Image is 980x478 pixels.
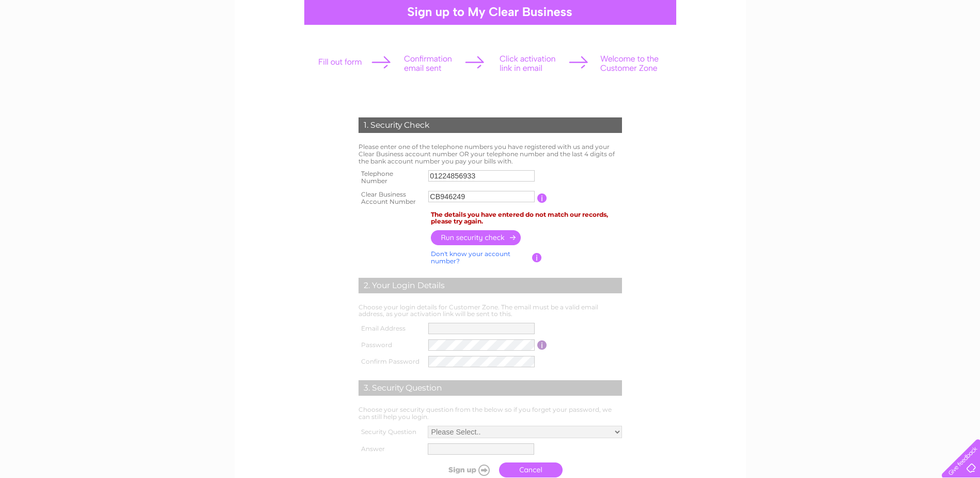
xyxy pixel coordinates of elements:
input: Information [532,253,542,262]
a: Water [835,44,855,52]
input: Information [537,193,547,203]
th: Password [356,337,426,353]
th: Confirm Password [356,353,426,370]
a: Energy [861,44,884,52]
th: Security Question [356,423,425,441]
a: Blog [927,44,942,52]
td: Choose your security question from the below so if you forget your password, we can still help yo... [356,404,625,423]
div: 2. Your Login Details [359,278,622,293]
td: The details you have entered do not match our records, please try again. [428,208,625,228]
div: 3. Security Question [359,380,622,396]
a: Cancel [499,462,563,477]
input: Information [537,340,547,350]
a: 0333 014 3131 [785,5,857,18]
a: Contact [948,44,974,52]
th: Telephone Number [356,167,426,188]
td: Choose your login details for Customer Zone. The email must be a valid email address, as your act... [356,301,625,321]
a: Don't know your account number? [431,250,510,265]
input: Submit [430,462,494,477]
th: Answer [356,441,425,457]
th: Clear Business Account Number [356,188,426,208]
a: Telecoms [890,44,921,52]
div: Clear Business is a trading name of Verastar Limited (registered in [GEOGRAPHIC_DATA] No. 3667643... [246,6,735,50]
div: 1. Security Check [359,117,622,133]
th: Email Address [356,320,426,337]
img: logo.png [34,27,87,58]
td: Please enter one of the telephone numbers you have registered with us and your Clear Business acc... [356,141,625,167]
